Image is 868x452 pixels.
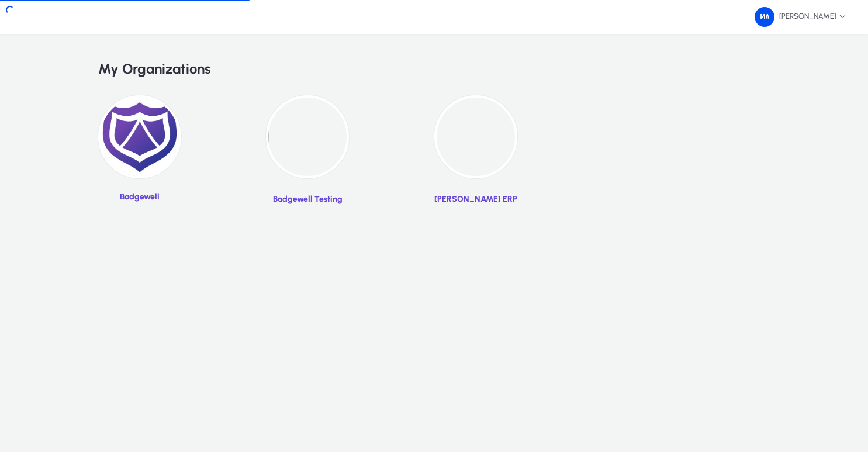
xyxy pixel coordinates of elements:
p: Badgewell Testing [266,195,349,205]
button: [PERSON_NAME] [745,6,856,27]
a: [PERSON_NAME] ERP [434,95,517,213]
p: [PERSON_NAME] ERP [434,195,517,205]
img: 34.png [755,7,774,27]
p: Badgewell [98,192,181,202]
a: Badgewell [98,95,181,213]
h2: My Organizations [98,61,770,78]
span: [PERSON_NAME] [755,7,846,27]
a: Badgewell Testing [266,95,349,213]
img: 2.png [98,95,181,178]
